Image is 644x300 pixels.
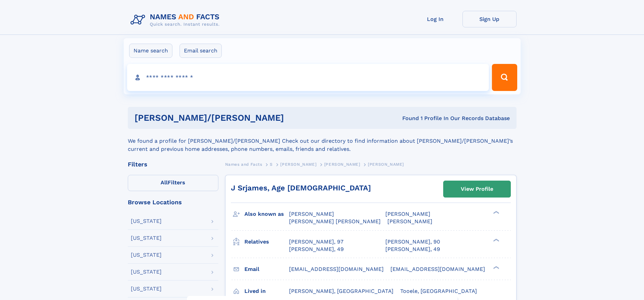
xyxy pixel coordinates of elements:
[492,265,500,270] div: ❯
[129,44,172,58] label: Name search
[131,286,162,292] div: [US_STATE]
[244,263,289,275] h3: Email
[343,115,510,122] div: Found 1 Profile In Our Records Database
[289,238,343,246] a: [PERSON_NAME], 97
[128,175,218,191] label: Filters
[131,269,162,275] div: [US_STATE]
[131,218,162,224] div: [US_STATE]
[444,181,510,197] a: View Profile
[244,208,289,220] h3: Also known as
[270,162,273,167] span: S
[128,11,225,29] img: Logo Names and Facts
[289,288,393,294] span: [PERSON_NAME], [GEOGRAPHIC_DATA]
[387,218,432,225] span: [PERSON_NAME]
[324,160,360,168] a: [PERSON_NAME]
[385,246,440,253] a: [PERSON_NAME], 49
[244,236,289,248] h3: Relatives
[135,114,343,122] h1: [PERSON_NAME]/[PERSON_NAME]
[270,160,273,168] a: S
[225,160,262,168] a: Names and Facts
[390,266,485,272] span: [EMAIL_ADDRESS][DOMAIN_NAME]
[128,129,517,153] div: We found a profile for [PERSON_NAME]/[PERSON_NAME] Check out our directory to find information ab...
[128,199,218,205] div: Browse Locations
[408,11,462,27] a: Log In
[280,162,316,167] span: [PERSON_NAME]
[131,252,162,258] div: [US_STATE]
[289,218,381,225] span: [PERSON_NAME] [PERSON_NAME]
[385,211,430,217] span: [PERSON_NAME]
[385,238,440,246] a: [PERSON_NAME], 90
[492,210,500,215] div: ❯
[128,161,218,167] div: Filters
[368,162,404,167] span: [PERSON_NAME]
[462,11,517,27] a: Sign Up
[289,246,344,253] a: [PERSON_NAME], 49
[127,64,489,91] input: search input
[289,266,384,272] span: [EMAIL_ADDRESS][DOMAIN_NAME]
[231,184,371,192] a: J Srjames, Age [DEMOGRAPHIC_DATA]
[324,162,360,167] span: [PERSON_NAME]
[492,238,500,242] div: ❯
[400,288,477,294] span: Tooele, [GEOGRAPHIC_DATA]
[461,181,493,197] div: View Profile
[131,235,162,241] div: [US_STATE]
[492,64,517,91] button: Search Button
[180,44,222,58] label: Email search
[244,285,289,297] h3: Lived in
[161,179,168,186] span: All
[289,211,334,217] span: [PERSON_NAME]
[280,160,316,168] a: [PERSON_NAME]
